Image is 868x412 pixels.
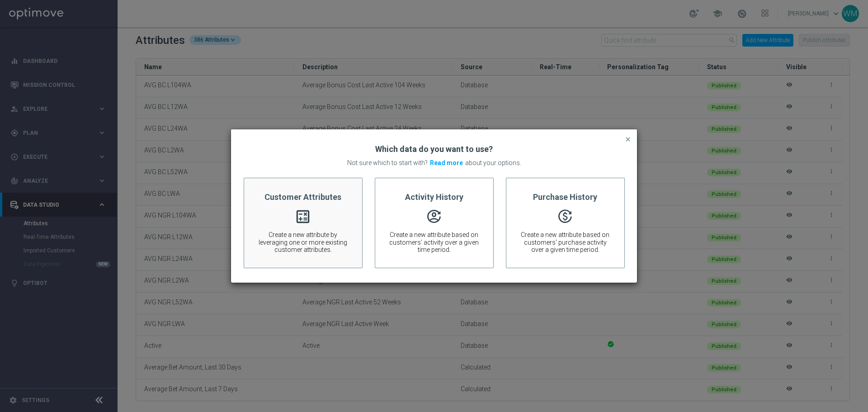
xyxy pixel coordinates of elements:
[294,208,311,213] i: calculate
[520,212,611,222] span: 
[389,231,480,254] span: Create a new attribute based on customers’ activity over a given time period.
[258,231,349,254] span: Create a new attribute by leveraging one or more existing customer attributes.
[520,231,611,254] span: Create a new attribute based on customers’ purchase activity over a given time period.
[405,194,463,201] span: Activity History
[465,159,521,167] p: about your options.
[624,136,632,140] span: close
[533,194,597,201] span: Purchase History
[264,194,341,201] span: Customer Attributes
[389,212,480,222] span: 
[428,156,465,169] a: Read more
[375,144,493,155] h2: Which data do you want to use?
[347,159,428,167] p: Not sure which to start with?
